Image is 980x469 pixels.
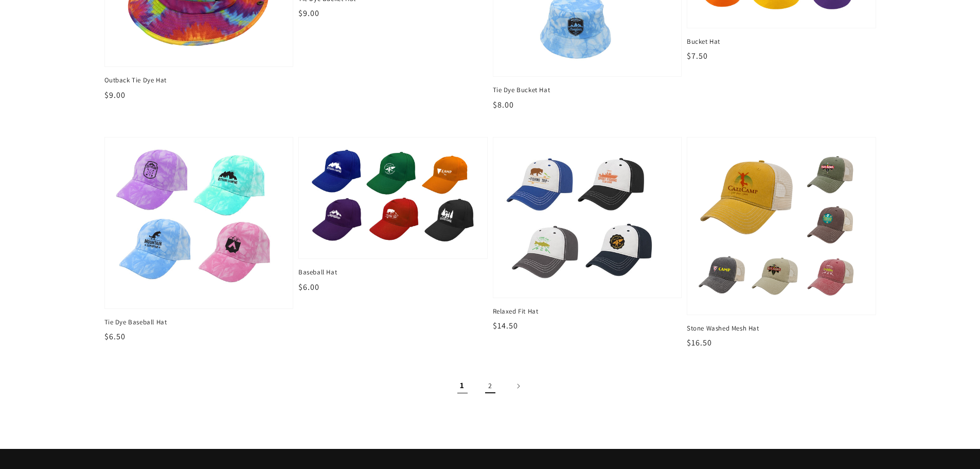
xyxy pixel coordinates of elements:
[687,137,876,349] a: Stone Washed Mesh Hat Stone Washed Mesh Hat $16.50
[504,148,671,287] img: Relaxed Fit Hat
[104,90,126,100] span: $9.00
[507,375,529,397] a: Next page
[309,148,477,249] img: Baseball Hat
[698,148,865,304] img: Stone Washed Mesh Hat
[687,324,876,333] span: Stone Washed Mesh Hat
[493,320,518,331] span: $14.50
[104,137,294,343] a: Tie Dye Baseball Hat Tie Dye Baseball Hat $6.50
[298,282,319,292] span: $6.00
[687,50,708,61] span: $7.50
[493,99,514,110] span: $8.00
[115,148,283,298] img: Tie Dye Baseball Hat
[451,375,474,397] span: Page 1
[687,337,712,348] span: $16.50
[104,375,876,397] nav: Pagination
[298,8,319,19] span: $9.00
[479,375,502,397] a: Page 2
[298,137,488,293] a: Baseball Hat Baseball Hat $6.00
[104,331,126,342] span: $6.50
[493,137,682,332] a: Relaxed Fit Hat Relaxed Fit Hat $14.50
[104,318,294,327] span: Tie Dye Baseball Hat
[687,37,876,46] span: Bucket Hat
[493,85,682,95] span: Tie Dye Bucket Hat
[493,307,682,316] span: Relaxed Fit Hat
[104,76,294,85] span: Outback Tie Dye Hat
[298,268,488,277] span: Baseball Hat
